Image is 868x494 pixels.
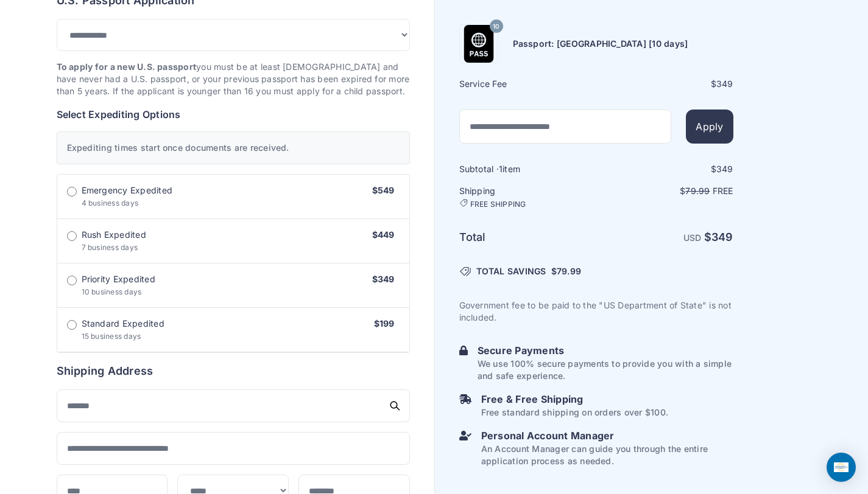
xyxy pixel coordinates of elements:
[82,184,173,197] span: Emergency Expedited
[57,61,410,97] p: you must be at least [DEMOGRAPHIC_DATA] and have never had a U.S. passport, or your previous pass...
[459,163,595,175] h6: Subtotal · item
[827,453,856,482] div: Open Intercom Messenger
[82,332,141,341] span: 15 business days
[478,358,733,382] p: We use 100% secure payments to provide you with a simple and safe experience.
[82,243,138,252] span: 7 business days
[478,343,733,358] h6: Secure Payments
[493,18,499,34] span: 10
[481,428,733,443] h6: Personal Account Manager
[372,185,395,195] span: $549
[481,443,733,467] p: An Account Manager can guide you through the entire application process as needed.
[557,266,581,276] span: 79.99
[82,198,139,207] span: 4 business days
[711,231,733,243] span: 349
[372,274,395,284] span: $349
[598,185,733,197] p: $
[598,163,733,175] div: $
[481,406,668,419] p: Free standard shipping on orders over $100.
[57,107,410,122] h6: Select Expediting Options
[598,78,733,90] div: $
[57,61,197,72] strong: To apply for a new U.S. passport
[499,164,503,174] span: 1
[685,186,710,196] span: 79.99
[481,392,668,406] h6: Free & Free Shipping
[551,265,581,277] span: $
[460,25,498,63] img: Product Name
[57,363,410,380] h6: Shipping Address
[82,318,164,330] span: Standard Expedited
[513,38,688,50] h6: Passport: [GEOGRAPHIC_DATA] [10 days]
[459,185,595,209] h6: Shipping
[372,229,395,240] span: $449
[683,232,702,243] span: USD
[82,273,155,285] span: Priority Expedited
[459,78,595,90] h6: Service Fee
[716,78,733,89] span: 349
[57,131,410,164] div: Expediting times start once documents are received.
[82,229,146,241] span: Rush Expedited
[716,164,733,174] span: 349
[374,318,395,329] span: $199
[686,110,733,144] button: Apply
[476,265,546,277] span: TOTAL SAVINGS
[459,229,595,246] h6: Total
[704,231,733,243] strong: $
[713,186,733,196] span: Free
[459,299,733,324] p: Government fee to be paid to the "US Department of State" is not included.
[82,287,142,296] span: 10 business days
[470,200,526,209] span: FREE SHIPPING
